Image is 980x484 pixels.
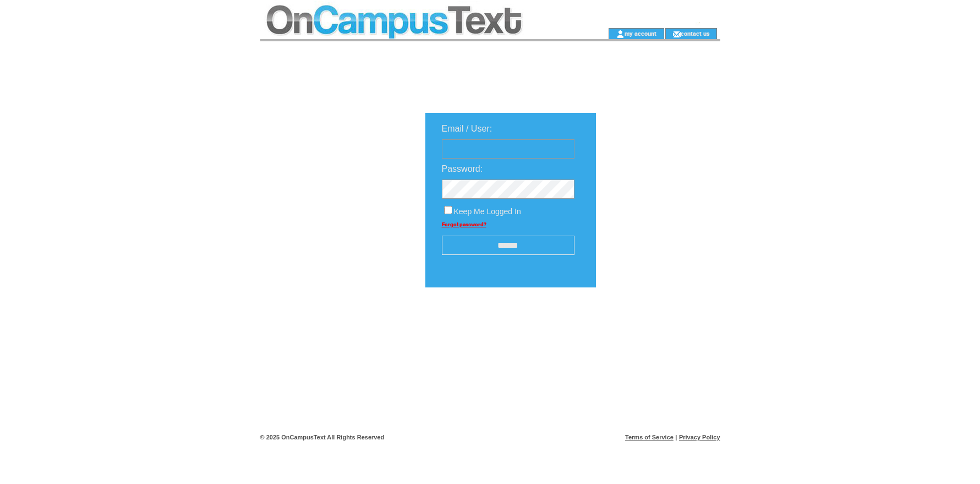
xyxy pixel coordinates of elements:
[672,30,681,39] img: contact_us_icon.gif;jsessionid=F26EB74D3A86A8882558159FB882D3B7
[442,164,483,173] span: Password:
[625,30,656,37] a: my account
[442,124,492,133] span: Email / User:
[628,315,683,329] img: transparent.png;jsessionid=F26EB74D3A86A8882558159FB882D3B7
[681,30,710,37] a: contact us
[675,434,677,441] span: |
[442,221,486,227] a: Forgot password?
[679,434,720,441] a: Privacy Policy
[454,207,521,216] span: Keep Me Logged In
[625,434,674,441] a: Terms of Service
[260,434,385,441] span: © 2025 OnCampusText All Rights Reserved
[616,30,625,39] img: account_icon.gif;jsessionid=F26EB74D3A86A8882558159FB882D3B7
